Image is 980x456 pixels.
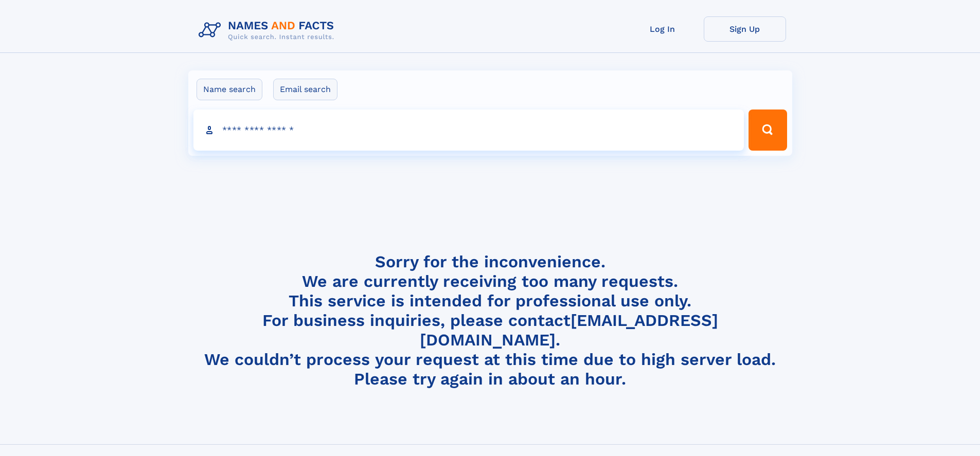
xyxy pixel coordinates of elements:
[197,79,262,100] label: Name search
[193,110,744,151] input: search input
[749,110,787,151] button: Search Button
[194,16,343,44] img: Logo Names and Facts
[621,16,704,42] a: Log In
[420,311,718,350] a: [EMAIL_ADDRESS][DOMAIN_NAME]
[273,79,337,100] label: Email search
[194,252,786,389] h4: Sorry for the inconvenience. We are currently receiving too many requests. This service is intend...
[704,16,786,42] a: Sign Up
